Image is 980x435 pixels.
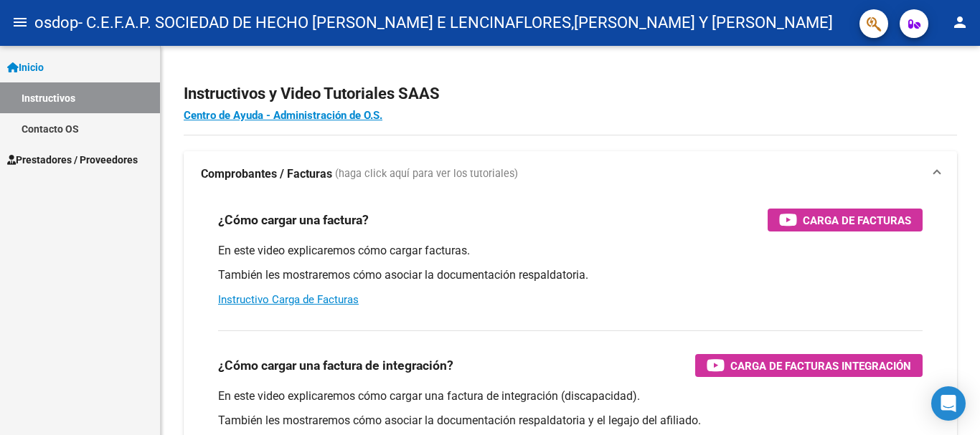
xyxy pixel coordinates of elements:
[34,7,78,39] span: osdop
[218,293,359,306] a: Instructivo Carga de Facturas
[7,152,138,168] span: Prestadores / Proveedores
[803,211,911,229] span: Carga de Facturas
[218,210,369,230] h3: ¿Cómo cargar una factura?
[335,166,518,182] span: (haga click aquí para ver los tutoriales)
[11,14,29,31] mat-icon: menu
[695,354,923,377] button: Carga de Facturas Integración
[218,388,923,404] p: En este video explicaremos cómo cargar una factura de integración (discapacidad).
[730,357,911,375] span: Carga de Facturas Integración
[218,243,923,259] p: En este video explicaremos cómo cargar facturas.
[931,386,966,421] div: Open Intercom Messenger
[7,59,44,75] span: Inicio
[218,413,923,429] p: También les mostraremos cómo asociar la documentación respaldatoria y el legajo del afiliado.
[184,80,957,107] h2: Instructivos y Video Tutoriales SAAS
[768,209,923,231] button: Carga de Facturas
[951,14,969,31] mat-icon: person
[218,267,923,283] p: También les mostraremos cómo asociar la documentación respaldatoria.
[201,166,332,182] strong: Comprobantes / Facturas
[184,109,382,122] a: Centro de Ayuda - Administración de O.S.
[218,355,453,376] h3: ¿Cómo cargar una factura de integración?
[78,7,833,39] span: - C.E.F.A.P. SOCIEDAD DE HECHO [PERSON_NAME] E LENCINAFLORES,[PERSON_NAME] Y [PERSON_NAME]
[184,151,957,197] mat-expansion-panel-header: Comprobantes / Facturas (haga click aquí para ver los tutoriales)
